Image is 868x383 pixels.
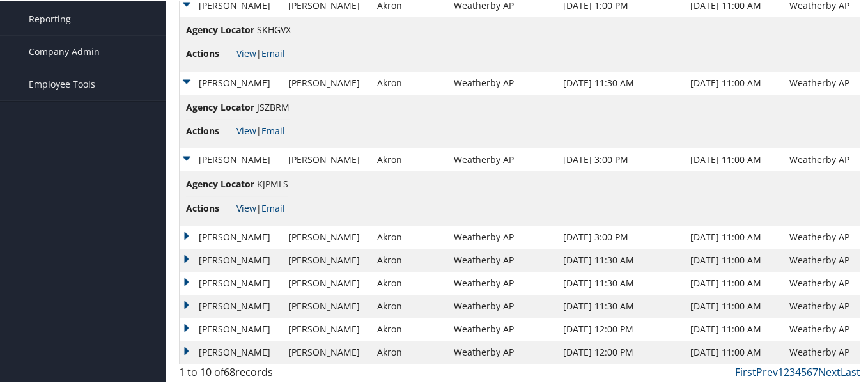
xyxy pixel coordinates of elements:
td: Weatherby AP [783,224,860,247]
a: Next [818,364,841,378]
td: [DATE] 11:30 AM [557,247,684,270]
td: [DATE] 11:00 AM [684,293,783,317]
a: View [236,201,256,213]
span: KJPMLS [257,176,288,189]
span: Actions [186,200,234,214]
td: [DATE] 11:00 AM [684,270,783,293]
span: Employee Tools [29,67,95,99]
td: Weatherby AP [783,247,860,270]
a: 1 [778,364,784,378]
a: Email [261,201,285,213]
span: | [236,123,285,136]
a: 5 [801,364,807,378]
td: Weatherby AP [447,147,557,170]
td: [PERSON_NAME] [180,247,282,270]
td: Weatherby AP [447,247,557,270]
span: Company Admin [29,35,100,66]
a: 4 [795,364,801,378]
span: Reporting [29,2,71,34]
td: [PERSON_NAME] [282,317,371,340]
a: 6 [807,364,812,378]
span: Agency Locator [186,22,254,36]
a: 2 [784,364,789,378]
a: Email [261,46,285,58]
td: Weatherby AP [447,70,557,93]
td: Weatherby AP [447,293,557,317]
span: SKHGVX [257,22,291,35]
td: Weatherby AP [447,224,557,247]
td: [DATE] 12:00 PM [557,317,684,340]
td: Weatherby AP [447,270,557,293]
span: | [236,46,285,58]
td: [DATE] 3:00 PM [557,147,684,170]
td: [DATE] 11:30 AM [557,70,684,93]
td: Weatherby AP [447,340,557,363]
td: Akron [371,224,447,247]
a: Prev [756,364,778,378]
a: View [236,123,256,136]
td: [PERSON_NAME] [180,70,282,93]
td: Weatherby AP [783,147,860,170]
td: [DATE] 11:30 AM [557,293,684,317]
td: [PERSON_NAME] [282,293,371,317]
td: Akron [371,293,447,317]
td: [PERSON_NAME] [180,224,282,247]
td: [DATE] 11:00 AM [684,147,783,170]
td: [DATE] 11:00 AM [684,317,783,340]
td: [PERSON_NAME] [180,340,282,363]
td: Weatherby AP [783,270,860,293]
td: [PERSON_NAME] [180,317,282,340]
td: [PERSON_NAME] [282,224,371,247]
td: [DATE] 11:30 AM [557,270,684,293]
a: Last [841,364,860,378]
td: [DATE] 11:00 AM [684,224,783,247]
td: [DATE] 11:00 AM [684,247,783,270]
td: [DATE] 11:00 AM [684,70,783,93]
td: [PERSON_NAME] [282,340,371,363]
td: [PERSON_NAME] [282,270,371,293]
span: Agency Locator [186,176,254,190]
td: Weatherby AP [783,293,860,317]
td: Akron [371,247,447,270]
td: Akron [371,147,447,170]
td: [PERSON_NAME] [282,247,371,270]
a: View [236,46,256,58]
td: [PERSON_NAME] [180,147,282,170]
td: Akron [371,317,447,340]
td: Weatherby AP [783,70,860,93]
td: [PERSON_NAME] [180,270,282,293]
span: Actions [186,123,234,137]
span: 68 [224,364,235,378]
span: | [236,201,285,213]
td: Weatherby AP [447,317,557,340]
td: [DATE] 12:00 PM [557,340,684,363]
span: Agency Locator [186,99,254,113]
td: Akron [371,270,447,293]
a: First [735,364,756,378]
td: [DATE] 11:00 AM [684,340,783,363]
td: Weatherby AP [783,317,860,340]
td: [PERSON_NAME] [282,70,371,93]
td: [PERSON_NAME] [180,293,282,317]
a: 7 [812,364,818,378]
span: Actions [186,45,234,59]
td: Akron [371,340,447,363]
td: [PERSON_NAME] [282,147,371,170]
td: [DATE] 3:00 PM [557,224,684,247]
td: Weatherby AP [783,340,860,363]
a: 3 [789,364,795,378]
span: JSZBRM [257,100,290,112]
td: Akron [371,70,447,93]
a: Email [261,123,285,136]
